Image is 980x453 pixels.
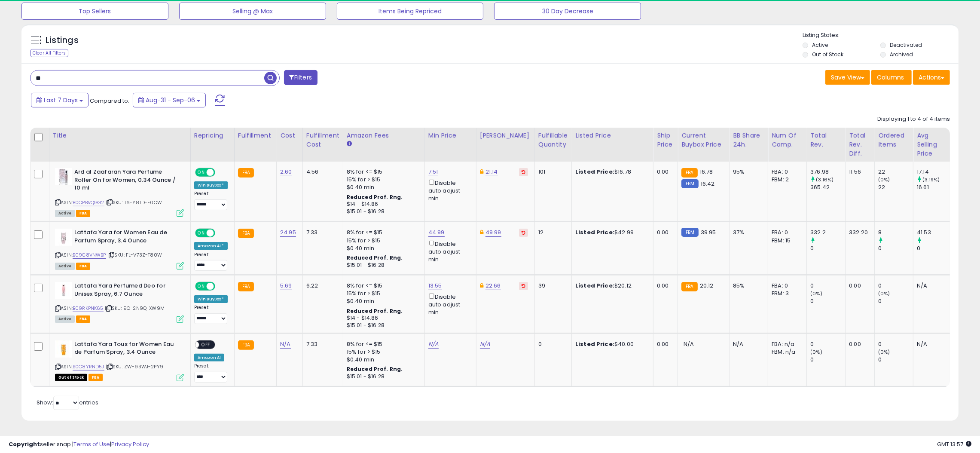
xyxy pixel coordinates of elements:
[575,228,614,236] b: Listed Price:
[538,131,568,149] div: Fulfillable Quantity
[878,245,913,252] div: 0
[347,315,418,322] div: $14 - $14.86
[538,168,565,176] div: 101
[733,340,761,348] div: N/A
[772,282,800,290] div: FBA: 0
[681,282,697,291] small: FBA
[878,349,890,355] small: (0%)
[306,168,336,176] div: 4.56
[733,229,761,236] div: 37%
[849,229,868,236] div: 332.20
[657,168,671,176] div: 0.00
[347,201,418,208] div: $14 - $14.86
[917,245,952,252] div: 0
[194,305,228,324] div: Preset:
[428,228,445,237] a: 44.99
[772,131,803,149] div: Num of Comp.
[74,282,179,300] b: Lattafa Yara Perfumed Deo for Unisex Spray, 6.7 Ounce
[238,168,254,178] small: FBA
[913,70,950,85] button: Actions
[194,363,228,382] div: Preset:
[280,168,292,176] a: 2.60
[575,131,650,140] div: Listed Price
[31,93,89,107] button: Last 7 Days
[194,354,224,361] div: Amazon AI
[917,340,945,348] div: N/A
[810,229,845,236] div: 332.2
[700,282,714,290] span: 20.12
[877,73,904,82] span: Columns
[485,282,501,290] a: 22.66
[347,176,418,184] div: 15% for > $15
[76,263,91,270] span: FBA
[917,184,952,191] div: 16.61
[575,340,647,348] div: $40.00
[199,341,213,349] span: OFF
[878,297,913,305] div: 0
[347,340,418,348] div: 8% for <= $15
[347,131,421,140] div: Amazon Fees
[179,3,326,20] button: Selling @ Max
[772,348,800,356] div: FBM: n/a
[214,283,228,290] span: OFF
[575,282,614,290] b: Listed Price:
[55,210,75,217] span: All listings currently available for purchase on Amazon
[238,340,254,350] small: FBA
[575,168,647,176] div: $16.78
[284,70,318,85] button: Filters
[55,282,184,322] div: ASIN:
[347,282,418,290] div: 8% for <= $15
[146,96,195,104] span: Aug-31 - Sep-06
[347,140,352,148] small: Amazon Fees.
[347,373,418,380] div: $15.01 - $16.28
[238,282,254,291] small: FBA
[485,168,498,176] a: 21.14
[347,307,403,315] b: Reduced Prof. Rng.
[810,168,845,176] div: 376.98
[772,340,800,348] div: FBA: n/a
[428,340,439,349] a: N/A
[55,229,72,246] img: 21x0TkOqYML._SL40_.jpg
[657,340,671,348] div: 0.00
[849,131,871,158] div: Total Rev. Diff.
[53,131,187,140] div: Title
[480,131,531,140] div: [PERSON_NAME]
[890,41,922,49] label: Deactivated
[196,230,207,237] span: ON
[55,263,75,270] span: All listings currently available for purchase on Amazon
[111,440,149,448] a: Privacy Policy
[133,93,206,107] button: Aug-31 - Sep-06
[825,70,870,85] button: Save View
[810,349,822,355] small: (0%)
[90,97,129,105] span: Compared to:
[485,228,501,237] a: 49.99
[73,363,104,370] a: B0C8YRND5J
[681,228,698,237] small: FBM
[73,251,106,259] a: B09C8VNWBP
[347,245,418,252] div: $0.40 min
[306,340,336,348] div: 7.33
[194,252,228,271] div: Preset:
[280,228,296,237] a: 24.95
[347,297,418,305] div: $0.40 min
[194,131,231,140] div: Repricing
[347,365,403,373] b: Reduced Prof. Rng.
[238,131,273,140] div: Fulfillment
[878,176,890,183] small: (0%)
[810,282,845,290] div: 0
[347,237,418,245] div: 15% for > $15
[74,168,179,194] b: Ard al Zaafaran Yara Perfume Roller On for Women, 0.34 Ounce / 10 ml
[878,168,913,176] div: 22
[196,283,207,290] span: ON
[849,168,868,176] div: 11.56
[849,282,868,290] div: 0.00
[46,34,79,46] h5: Listings
[494,3,641,20] button: 30 Day Decrease
[76,210,91,217] span: FBA
[55,374,87,381] span: All listings that are currently out of stock and unavailable for purchase on Amazon
[810,356,845,364] div: 0
[306,131,339,149] div: Fulfillment Cost
[733,131,764,149] div: BB Share 24h.
[890,51,913,58] label: Archived
[347,348,418,356] div: 15% for > $15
